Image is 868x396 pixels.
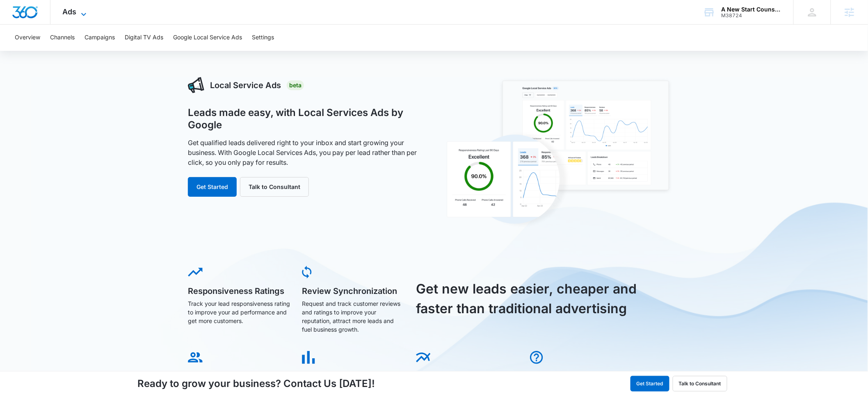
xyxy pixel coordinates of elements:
button: Overview [15,25,40,51]
button: Campaigns [85,25,115,51]
p: Get qualified leads delivered right to your inbox and start growing your business. With Google Lo... [188,138,425,167]
p: Track your lead responsiveness rating to improve your ad performance and get more customers. [188,299,290,325]
h4: Ready to grow your business? Contact Us [DATE]! [137,376,375,391]
button: Channels [50,25,75,51]
button: Settings [252,25,274,51]
h5: Review Synchronization [302,287,404,295]
h1: Leads made easy, with Local Services Ads by Google [188,107,425,131]
div: account name [722,6,781,13]
button: Get Started [188,177,237,197]
h3: Local Service Ads [210,79,281,91]
button: Talk to Consultant [240,177,309,197]
div: account id [722,13,781,18]
button: Get Started [630,376,669,391]
div: Beta [287,80,304,90]
button: Google Local Service Ads [173,25,242,51]
button: Talk to Consultant [673,376,727,391]
span: Ads [63,7,77,16]
p: Request and track customer reviews and ratings to improve your reputation, attract more leads and... [302,299,404,334]
button: Digital TV Ads [125,25,163,51]
h5: Responsiveness Ratings [188,287,290,295]
h3: Get new leads easier, cheaper and faster than traditional advertising [416,279,646,319]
